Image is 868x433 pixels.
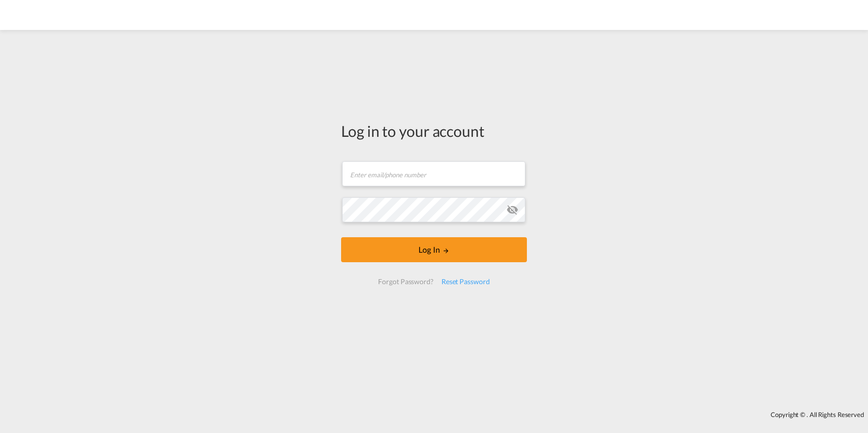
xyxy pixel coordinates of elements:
[342,161,525,186] input: Enter email/phone number
[437,273,494,291] div: Reset Password
[374,273,437,291] div: Forgot Password?
[506,204,518,216] md-icon: icon-eye-off
[341,237,527,262] button: LOGIN
[341,120,527,141] div: Log in to your account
